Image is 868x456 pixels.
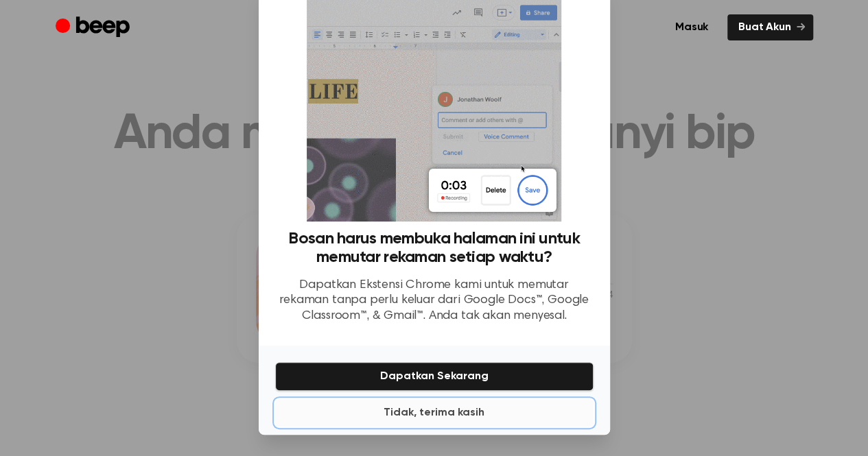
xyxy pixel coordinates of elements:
[727,14,813,40] a: Buat Akun
[275,399,594,427] button: Tidak, terima kasih
[275,362,594,391] button: Dapatkan Sekarang
[384,407,484,418] font: Tidak, terima kasih
[738,22,791,33] font: Buat Akun
[288,230,579,265] font: Bosan harus membuka halaman ini untuk memutar rekaman setiap waktu?
[56,14,133,41] a: Berbunyi
[664,14,719,40] a: Masuk
[279,279,589,322] font: Dapatkan Ekstensi Chrome kami untuk memutar rekaman tanpa perlu keluar dari Google Docs™, Google ...
[380,371,489,382] font: Dapatkan Sekarang
[675,22,708,33] font: Masuk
